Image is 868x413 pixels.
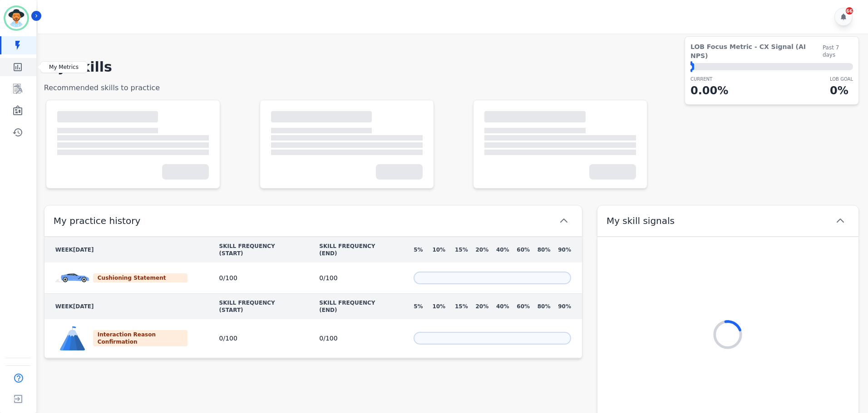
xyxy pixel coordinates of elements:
[219,274,237,282] span: 0 / 100
[44,205,582,237] button: My practice history chevron up
[690,76,728,83] p: CURRENT
[823,44,853,58] span: Past 7 days
[54,214,140,227] span: My practice history
[403,237,582,262] th: 5% 10% 15% 20% 40% 60% 80% 90%
[208,293,309,319] th: SKILL FREQUENCY (START)
[5,7,27,29] img: Bordered avatar
[319,335,337,342] span: 0 / 100
[44,293,208,319] th: WEEK [DATE]
[607,214,675,227] span: My skill signals
[308,237,403,262] th: SKILL FREQUENCY (END)
[219,335,237,342] span: 0 / 100
[597,205,859,237] button: My skill signals chevron up
[690,63,694,70] div: ⬤
[44,59,859,75] h1: My Skills
[690,42,823,60] span: LOB Focus Metric - CX Signal (AI NPS)
[208,237,309,262] th: SKILL FREQUENCY (START)
[44,83,160,92] span: Recommended skills to practice
[403,293,582,319] th: 5% 10% 15% 20% 40% 60% 80% 90%
[319,274,337,282] span: 0 / 100
[846,7,853,15] div: 66
[835,215,846,226] svg: chevron up
[690,83,728,99] p: 0.00 %
[44,237,208,262] th: WEEK [DATE]
[93,273,188,282] div: Cushioning Statement
[93,330,188,346] div: Interaction Reason Confirmation
[830,83,853,99] p: 0 %
[558,215,569,226] svg: chevron up
[830,76,853,83] p: LOB Goal
[308,293,403,319] th: SKILL FREQUENCY (END)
